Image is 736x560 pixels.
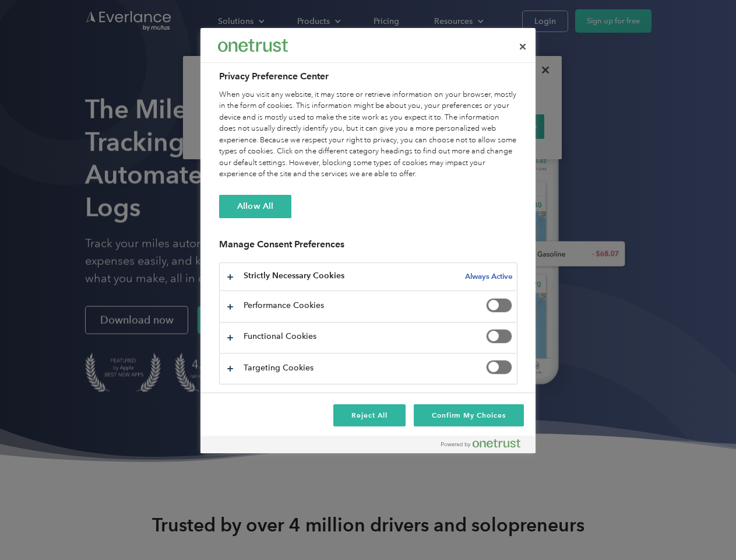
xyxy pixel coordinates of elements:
[441,439,520,448] img: Powered by OneTrust Opens in a new Tab
[333,404,406,426] button: Reject All
[219,69,517,83] h2: Privacy Preference Center
[510,34,536,60] button: Close
[218,34,288,57] div: Everlance
[414,404,524,426] button: Confirm My Choices
[218,39,288,51] img: Everlance
[200,28,536,453] div: Preference center
[441,439,530,453] a: Powered by OneTrust Opens in a new Tab
[219,239,517,257] h3: Manage Consent Preferences
[219,195,291,218] button: Allow All
[200,28,536,453] div: Privacy Preference Center
[219,89,517,180] div: When you visit any website, it may store or retrieve information on your browser, mostly in the f...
